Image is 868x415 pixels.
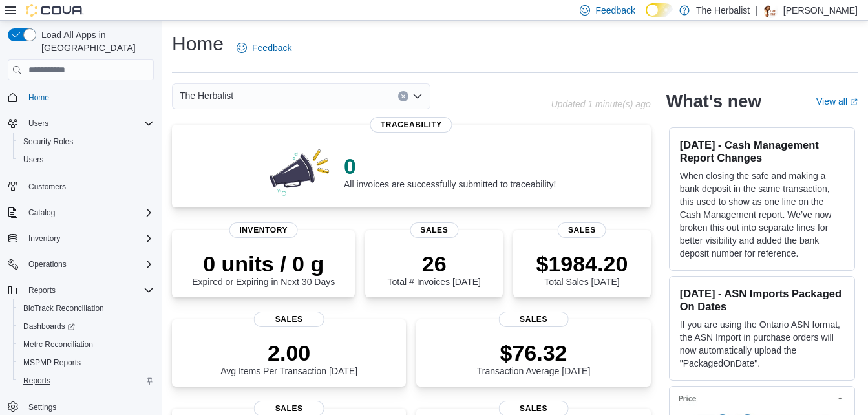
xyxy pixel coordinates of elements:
img: 0 [266,145,333,197]
span: Inventory [23,231,154,246]
p: | [755,3,757,18]
span: MSPMP Reports [18,355,154,370]
button: Inventory [3,229,159,248]
div: Total Sales [DATE] [536,251,628,287]
span: Operations [28,259,67,270]
p: If you are using the Ontario ASN format, the ASN Import in purchase orders will now automatically... [680,318,844,370]
span: Sales [498,312,569,327]
span: Home [28,92,49,103]
p: [PERSON_NAME] [783,3,858,18]
span: BioTrack Reconciliation [18,301,154,316]
span: Users [18,152,154,167]
h3: [DATE] - ASN Imports Packaged On Dates [680,287,844,313]
button: Reports [13,372,159,390]
span: Feedback [252,41,291,54]
button: Customers [3,176,159,195]
a: Dashboards [13,317,159,335]
span: Settings [28,402,56,412]
button: Home [3,88,159,107]
h1: Home [172,31,224,57]
input: Dark Mode [646,3,673,17]
span: Sales [254,312,324,327]
span: Feedback [595,4,635,17]
span: Catalog [28,207,55,218]
button: MSPMP Reports [13,354,159,372]
a: Users [18,152,48,167]
span: The Herbalist [180,88,233,103]
span: Metrc Reconciliation [18,337,154,352]
span: Reports [28,285,56,295]
span: Reports [23,282,154,298]
span: Security Roles [23,136,73,147]
svg: External link [850,98,858,106]
span: Sales [558,222,606,238]
p: Updated 1 minute(s) ago [551,99,651,109]
button: Operations [23,257,72,272]
button: Reports [3,281,159,299]
button: Clear input [398,91,408,101]
p: $1984.20 [536,251,628,277]
button: Users [13,151,159,169]
a: Metrc Reconciliation [18,337,98,352]
p: 0 [344,153,556,179]
span: Reports [18,373,154,388]
p: 2.00 [220,340,357,366]
button: Users [3,114,159,133]
a: MSPMP Reports [18,355,86,370]
span: Customers [23,178,154,194]
span: Traceability [370,117,452,133]
a: Customers [23,179,71,195]
a: View allExternal link [816,96,858,107]
span: Dashboards [23,321,75,332]
span: Home [23,89,154,105]
h2: What's new [666,91,761,112]
span: BioTrack Reconciliation [23,303,104,314]
span: Customers [28,182,66,192]
span: Operations [23,257,154,272]
span: Users [28,118,48,129]
span: Settings [23,399,154,415]
button: Inventory [23,231,65,246]
button: Users [23,116,54,131]
p: The Herbalist [696,3,750,18]
button: BioTrack Reconciliation [13,299,159,317]
button: Operations [3,255,159,273]
button: Reports [23,282,61,298]
a: Feedback [231,35,297,61]
span: Reports [23,376,50,386]
a: Reports [18,373,56,388]
p: $76.32 [477,340,591,366]
span: Inventory [229,222,298,238]
span: Users [23,116,154,131]
a: Settings [23,399,61,415]
a: Home [23,90,54,105]
button: Catalog [23,205,60,220]
a: Security Roles [18,134,78,149]
span: Dashboards [18,319,154,334]
button: Open list of options [412,91,423,101]
img: Cova [26,4,84,17]
div: All invoices are successfully submitted to traceability! [344,153,556,189]
h3: [DATE] - Cash Management Report Changes [680,138,844,164]
a: Dashboards [18,319,80,334]
p: 26 [388,251,481,277]
p: 0 units / 0 g [192,251,335,277]
span: MSPMP Reports [23,357,81,368]
div: Total # Invoices [DATE] [388,251,481,287]
span: Inventory [28,233,60,244]
p: When closing the safe and making a bank deposit in the same transaction, this used to show as one... [680,169,844,260]
div: Expired or Expiring in Next 30 Days [192,251,335,287]
div: Mayra Robinson [763,3,778,18]
button: Metrc Reconciliation [13,335,159,354]
span: Metrc Reconciliation [23,339,93,350]
span: Security Roles [18,134,154,149]
div: Avg Items Per Transaction [DATE] [220,340,357,376]
div: Transaction Average [DATE] [477,340,591,376]
button: Security Roles [13,133,159,151]
span: Load All Apps in [GEOGRAPHIC_DATA] [36,28,154,54]
span: Sales [410,222,458,238]
span: Users [23,154,43,165]
span: Catalog [23,205,154,220]
button: Catalog [3,204,159,222]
